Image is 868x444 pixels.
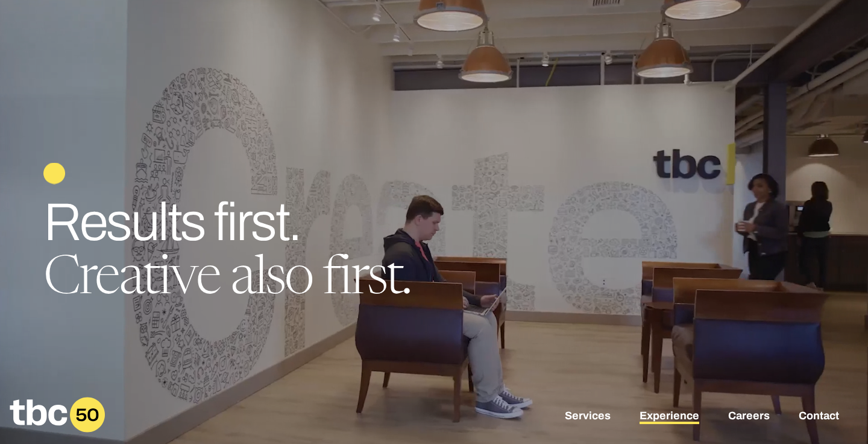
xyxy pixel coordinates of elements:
[43,193,300,250] span: Results first.
[43,253,410,306] span: Creative also first.
[640,410,699,424] a: Experience
[565,410,611,424] a: Services
[728,410,770,424] a: Careers
[10,424,105,437] a: Home
[799,410,839,424] a: Contact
